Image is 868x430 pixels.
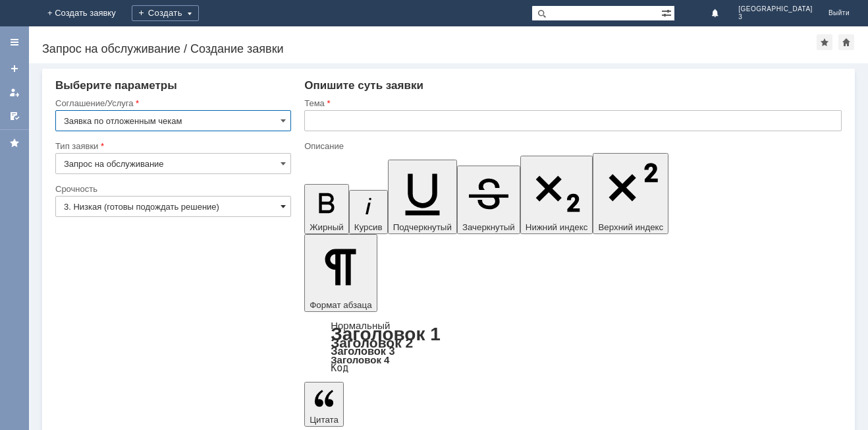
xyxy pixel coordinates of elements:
[304,99,839,107] div: Тема
[16,8,26,18] img: logo
[331,335,413,350] a: Заголовок 2
[457,166,520,234] button: Зачеркнутый
[310,300,371,310] span: Формат абзаца
[55,185,288,193] div: Срочность
[55,142,288,150] div: Тип заявки
[393,222,452,232] span: Подчеркнутый
[142,5,209,21] div: Создать
[304,321,842,373] div: Формат абзаца
[738,5,813,13] span: [GEOGRAPHIC_DATA]
[838,34,854,50] div: Сделать домашней страницей
[331,320,390,331] a: Нормальный
[462,222,515,232] span: Зачеркнутый
[4,58,25,79] a: Создать заявку
[738,13,813,21] span: 3
[310,222,344,232] span: Жирный
[55,79,177,92] span: Выберите параметры
[331,354,389,365] a: Заголовок 4
[526,222,588,232] span: Нижний индекс
[42,42,817,55] div: Запрос на обслуживание / Создание заявки
[349,190,388,234] button: Курсив
[310,415,339,425] span: Цитата
[304,234,377,312] button: Формат абзаца
[304,142,839,150] div: Описание
[16,8,26,18] a: Перейти на домашнюю страницу
[331,362,348,374] a: Код
[331,324,441,344] a: Заголовок 1
[520,156,593,234] button: Нижний индекс
[4,82,25,103] a: Мои заявки
[593,153,668,234] button: Верхний индекс
[817,34,832,50] div: Добавить в избранное
[304,79,423,92] span: Опишите суть заявки
[331,345,394,357] a: Заголовок 3
[55,99,288,107] div: Соглашение/Услуга
[304,382,344,427] button: Цитата
[598,222,663,232] span: Верхний индекс
[388,160,457,234] button: Подчеркнутый
[304,184,349,234] button: Жирный
[4,106,25,127] a: Мои согласования
[354,222,383,232] span: Курсив
[661,6,674,18] span: Расширенный поиск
